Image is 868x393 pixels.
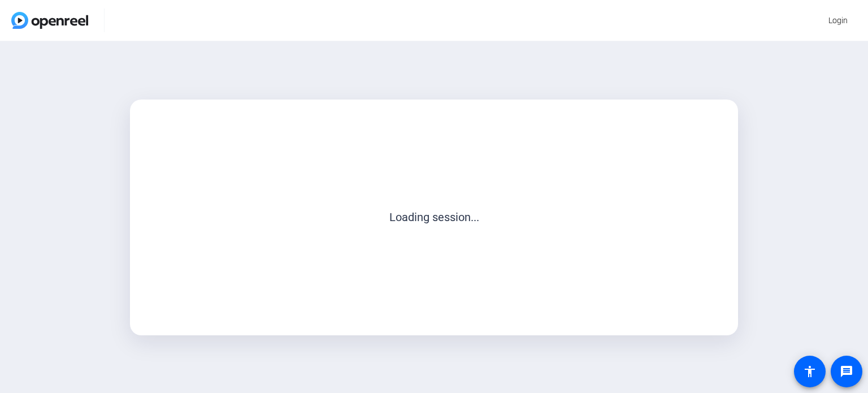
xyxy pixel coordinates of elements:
button: Login [819,10,857,31]
span: Login [828,15,848,27]
img: OpenReel logo [11,12,88,29]
mat-icon: accessibility [803,365,817,378]
mat-icon: message [840,365,853,378]
p: Loading session... [155,209,713,226]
